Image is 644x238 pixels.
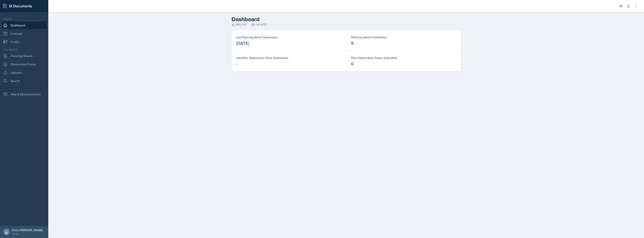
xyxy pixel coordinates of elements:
[351,56,456,60] dt: Peer Observation Forms Submitted
[236,35,342,39] dt: Last Planning Sheet Submission
[2,38,47,46] a: Profile
[351,35,456,39] dt: Planning Sheets Submitted
[351,40,354,46] div: 9
[2,17,47,21] div: Leader
[2,77,47,85] a: Search
[2,22,47,29] a: Dashboard
[2,90,47,98] div: Help & Documentation
[12,228,43,232] div: Diem-[PERSON_NAME]
[12,232,43,236] div: GCSU
[236,40,249,46] div: [DATE]
[2,60,47,68] a: Observation Forms
[2,30,47,37] a: Calendar
[236,61,237,67] div: -
[2,69,47,76] a: Uploads
[232,23,461,27] div: BIOL 1107 Fall 2025
[232,16,461,23] h2: Dashboard
[236,56,342,60] dt: Last Peer Observation Form Submission
[2,52,47,60] a: Planning Sheets
[2,48,47,51] div: Documents
[351,61,354,67] div: 0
